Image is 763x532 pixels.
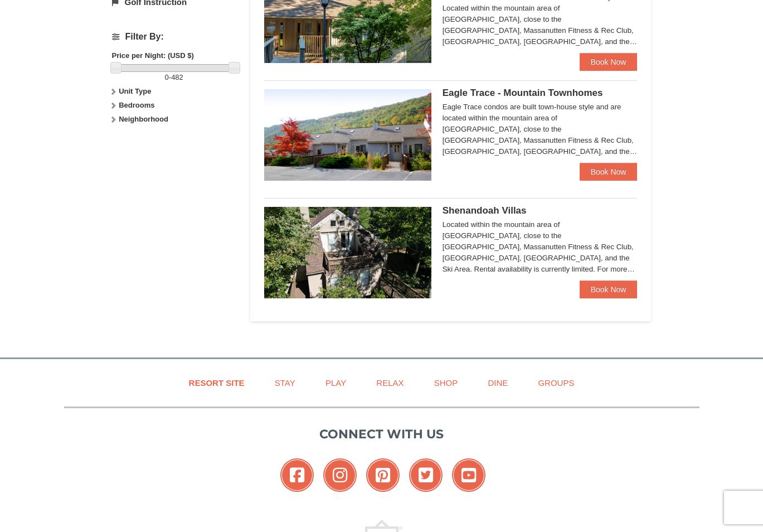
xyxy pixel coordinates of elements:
div: Located within the mountain area of [GEOGRAPHIC_DATA], close to the [GEOGRAPHIC_DATA], Massanutte... [443,219,638,275]
p: Connect with us [64,425,699,443]
a: Book Now [580,163,638,181]
div: Eagle Trace condos are built town-house style and are located within the mountain area of [GEOGRA... [443,101,638,157]
a: Relax [362,370,417,395]
label: - [112,72,236,83]
strong: Unit Type [119,87,151,95]
a: Groups [524,370,588,395]
strong: Neighborhood [119,115,168,123]
a: Book Now [580,53,638,71]
strong: Price per Night: (USD $) [112,51,194,60]
a: Resort Site [175,370,259,395]
a: Shop [420,370,472,395]
a: Play [312,370,360,395]
span: 482 [171,73,183,81]
img: 19219019-2-e70bf45f.jpg [264,207,431,298]
a: Stay [261,370,309,395]
h4: Filter By: [112,32,236,42]
span: Eagle Trace - Mountain Townhomes [443,88,603,98]
img: 19218983-1-9b289e55.jpg [264,89,431,181]
a: Book Now [580,280,638,298]
span: Shenandoah Villas [443,205,527,216]
span: 0 [165,73,169,81]
strong: Bedrooms [119,101,154,109]
a: Dine [474,370,522,395]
